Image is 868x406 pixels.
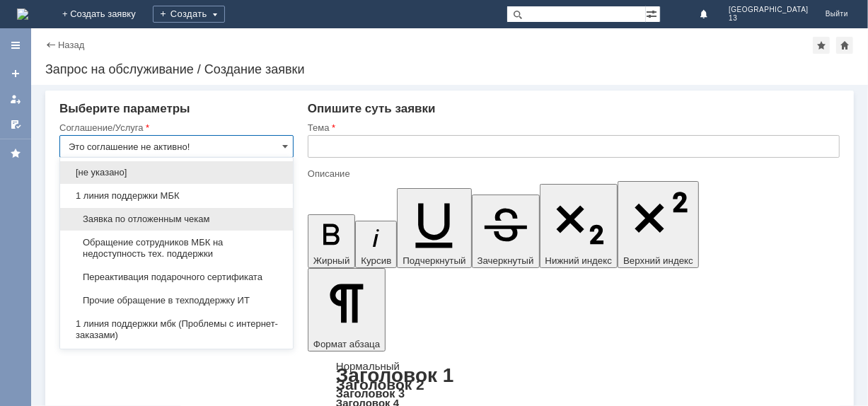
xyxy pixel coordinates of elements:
img: logo [17,8,28,20]
a: Нормальный [336,360,400,372]
div: Описание [308,169,837,178]
a: Мои согласования [4,113,27,136]
button: Верхний индекс [618,181,699,268]
span: Жирный [313,255,350,266]
a: Перейти на домашнюю страницу [17,8,28,20]
button: Подчеркнутый [397,188,471,268]
span: 13 [729,14,809,23]
div: Создать [153,6,225,23]
div: Добавить в избранное [813,37,830,54]
button: Зачеркнутый [472,195,540,268]
span: Зачеркнутый [478,255,534,266]
a: Заголовок 3 [336,387,405,400]
a: Заголовок 2 [336,376,424,393]
span: Прочие обращение в техподдержку ИТ [69,295,284,306]
span: Выберите параметры [59,102,190,115]
a: Назад [58,40,84,50]
button: Формат абзаца [308,268,386,352]
button: Нижний индекс [540,184,618,268]
span: Верхний индекс [623,255,693,266]
a: Мои заявки [4,88,27,110]
span: Заявка по отложенным чекам [69,214,284,225]
span: [GEOGRAPHIC_DATA] [729,6,809,14]
a: Создать заявку [4,62,27,85]
div: Тема [308,123,837,132]
div: Соглашение/Услуга [59,123,291,132]
button: Жирный [308,214,356,268]
span: Обращение сотрудников МБК на недоступность тех. поддержки [69,237,284,260]
div: Запрос на обслуживание / Создание заявки [45,62,854,76]
button: Курсив [355,221,397,268]
span: [не указано] [69,167,284,178]
div: Сделать домашней страницей [836,37,853,54]
span: Формат абзаца [313,339,380,349]
span: Курсив [361,255,391,266]
span: 1 линия поддержки мбк (Проблемы с интернет-заказами) [69,318,284,341]
span: Нижний индекс [545,255,613,266]
span: Переактивация подарочного сертификата [69,272,284,283]
span: 1 линия поддержки МБК [69,190,284,202]
a: Заголовок 1 [336,364,454,386]
span: Расширенный поиск [646,6,660,20]
span: Подчеркнутый [403,255,465,266]
span: Опишите суть заявки [308,102,436,115]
